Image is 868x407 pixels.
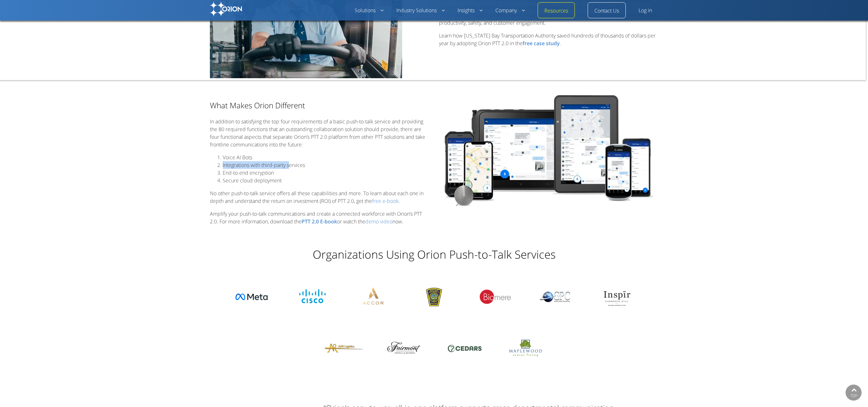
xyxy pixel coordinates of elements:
b: PTT 2.0 E-book [302,218,337,225]
a: free e-book [372,197,399,205]
img: Accor Hotels [349,283,397,311]
li: End-to-end encryption [223,169,429,177]
li: Voice AI Bots [223,154,429,161]
a: demo video [365,218,393,225]
p: No other push-to-talk service offers all these capabilities and more. To learn about each one in ... [210,189,429,205]
li: Secure cloud deployment [223,177,429,184]
img: Suffolk University Police Department [410,283,458,311]
img: New-App-Design-Orion-Deskless-Collaboration Orion PTT 2.0 [439,93,658,208]
p: Learn how [US_STATE] Bay Transportation Authority saved hundreds of thousands of dollars per year... [439,32,658,47]
a: PTT 2.0 E-book [302,218,337,225]
h2: Organizations Using Orion Push-to-Talk Services [210,246,658,262]
img: Cisco [288,283,336,311]
img: Biomere [471,283,519,311]
a: Contact Us [594,7,619,15]
li: Integrations with third-party services [223,161,429,169]
img: Orion [210,2,242,16]
p: In addition to satisfying the top four requirements of a basic push-to-talk service and providing... [210,118,429,148]
img: Meta [227,283,276,311]
img: Maplewood Senior Living [501,334,550,363]
img: Inspir Senior Living [593,283,641,311]
iframe: Chat Widget [753,333,868,407]
img: Global Point Consulting [532,283,580,311]
a: Company [495,7,525,14]
a: Insights [458,7,483,14]
img: A&R Logistics [319,334,367,363]
a: Industry Solutions [396,7,445,14]
a: free case study [523,40,560,47]
p: Amplify your push-to-talk communications and create a connected workforce with Orion’s PTT 2.0. F... [210,210,429,225]
a: Log in [639,7,652,14]
h3: What Makes Orion Different [210,101,429,110]
a: Solutions [355,7,384,14]
a: Resources [544,7,568,15]
img: 7 Cedars Casino [441,334,489,363]
img: Fairmont Hotels [380,334,428,363]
